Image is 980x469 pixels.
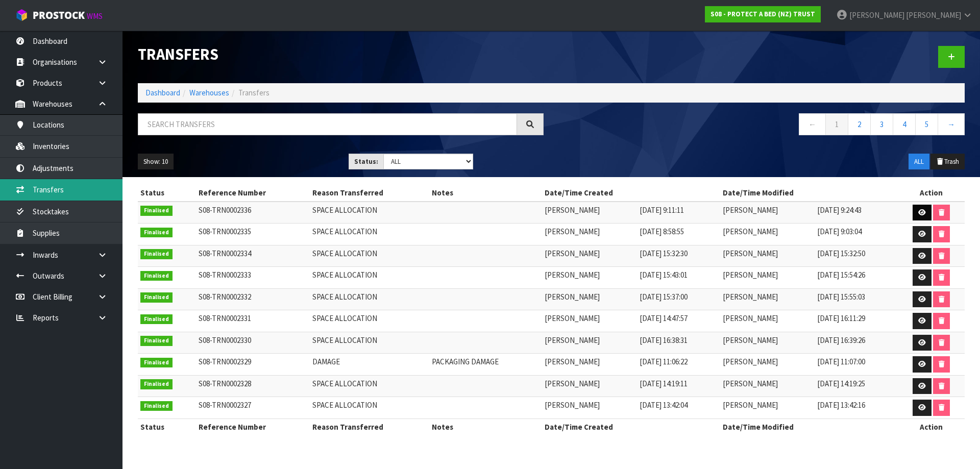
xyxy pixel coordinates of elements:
[938,113,965,135] a: →
[637,267,720,289] td: [DATE] 15:43:01
[637,245,720,267] td: [DATE] 15:32:30
[815,245,898,267] td: [DATE] 15:32:50
[542,267,636,289] td: [PERSON_NAME]
[720,397,815,419] td: [PERSON_NAME]
[196,288,310,310] td: S08-TRN0002332
[815,354,898,376] td: [DATE] 11:07:00
[815,202,898,224] td: [DATE] 9:24:43
[140,206,173,216] span: Finalised
[637,354,720,376] td: [DATE] 11:06:22
[196,332,310,354] td: S08-TRN0002330
[909,154,929,170] button: ALL
[893,113,916,135] a: 4
[196,418,310,435] th: Reference Number
[310,267,429,289] td: SPACE ALLOCATION
[310,185,429,201] th: Reason Transferred
[196,202,310,224] td: S08-TRN0002336
[196,375,310,397] td: S08-TRN0002328
[138,113,517,135] input: Search transfers
[87,11,103,21] small: WMS
[720,310,815,332] td: [PERSON_NAME]
[196,310,310,332] td: S08-TRN0002331
[310,375,429,397] td: SPACE ALLOCATION
[140,249,173,259] span: Finalised
[138,418,196,435] th: Status
[138,185,196,201] th: Status
[15,9,28,21] img: cube-alt.png
[310,310,429,332] td: SPACE ALLOCATION
[542,310,636,332] td: [PERSON_NAME]
[138,46,544,63] h1: Transfers
[140,314,173,325] span: Finalised
[815,288,898,310] td: [DATE] 15:55:03
[196,224,310,245] td: S08-TRN0002335
[542,375,636,397] td: [PERSON_NAME]
[815,310,898,332] td: [DATE] 16:11:29
[870,113,893,135] a: 3
[310,418,429,435] th: Reason Transferred
[196,397,310,419] td: S08-TRN0002327
[140,292,173,303] span: Finalised
[637,288,720,310] td: [DATE] 15:37:00
[815,375,898,397] td: [DATE] 14:19:25
[429,185,542,201] th: Notes
[815,267,898,289] td: [DATE] 15:54:26
[138,154,174,170] button: Show: 10
[637,397,720,419] td: [DATE] 13:42:04
[637,375,720,397] td: [DATE] 14:19:11
[720,245,815,267] td: [PERSON_NAME]
[33,9,85,22] span: ProStock
[140,379,173,389] span: Finalised
[720,267,815,289] td: [PERSON_NAME]
[542,202,636,224] td: [PERSON_NAME]
[196,354,310,376] td: S08-TRN0002329
[720,185,898,201] th: Date/Time Modified
[720,288,815,310] td: [PERSON_NAME]
[542,185,720,201] th: Date/Time Created
[542,332,636,354] td: [PERSON_NAME]
[720,375,815,397] td: [PERSON_NAME]
[720,354,815,376] td: [PERSON_NAME]
[705,6,821,22] a: S08 - PROTECT A BED (NZ) TRUST
[637,332,720,354] td: [DATE] 16:38:31
[637,310,720,332] td: [DATE] 14:47:57
[310,202,429,224] td: SPACE ALLOCATION
[189,88,229,97] a: Warehouses
[140,228,173,238] span: Finalised
[145,88,180,97] a: Dashboard
[542,397,636,419] td: [PERSON_NAME]
[140,358,173,368] span: Finalised
[310,245,429,267] td: SPACE ALLOCATION
[196,267,310,289] td: S08-TRN0002333
[310,288,429,310] td: SPACE ALLOCATION
[815,224,898,245] td: [DATE] 9:03:04
[720,418,898,435] th: Date/Time Modified
[720,224,815,245] td: [PERSON_NAME]
[310,224,429,245] td: SPACE ALLOCATION
[930,154,965,170] button: Trash
[915,113,938,135] a: 5
[196,245,310,267] td: S08-TRN0002334
[720,332,815,354] td: [PERSON_NAME]
[310,332,429,354] td: SPACE ALLOCATION
[710,10,815,18] strong: S08 - PROTECT A BED (NZ) TRUST
[429,354,542,376] td: PACKAGING DAMAGE
[310,397,429,419] td: SPACE ALLOCATION
[898,185,965,201] th: Action
[799,113,826,135] a: ←
[848,113,871,135] a: 2
[815,397,898,419] td: [DATE] 13:42:16
[542,418,720,435] th: Date/Time Created
[906,10,961,20] span: [PERSON_NAME]
[140,401,173,411] span: Finalised
[140,336,173,346] span: Finalised
[849,10,904,20] span: [PERSON_NAME]
[559,113,965,138] nav: Page navigation
[542,288,636,310] td: [PERSON_NAME]
[898,418,965,435] th: Action
[542,354,636,376] td: [PERSON_NAME]
[542,245,636,267] td: [PERSON_NAME]
[196,185,310,201] th: Reference Number
[815,332,898,354] td: [DATE] 16:39:26
[825,113,848,135] a: 1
